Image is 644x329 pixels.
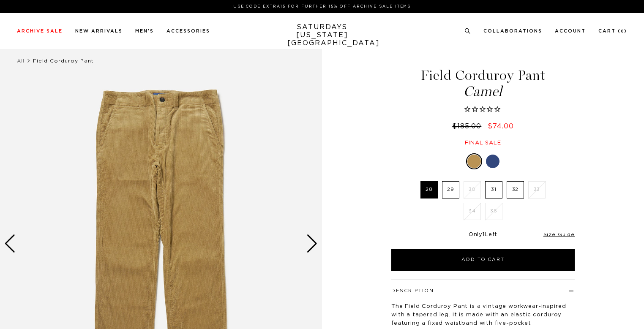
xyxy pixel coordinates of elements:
span: Field Corduroy Pant [33,58,94,63]
a: Archive Sale [17,29,63,33]
a: Size Guide [543,232,575,237]
a: All [17,58,25,63]
a: Accessories [166,29,210,33]
div: Final sale [390,139,576,147]
a: Account [555,29,586,33]
h1: Field Corduroy Pant [390,68,576,98]
div: Only Left [391,231,575,239]
label: 32 [507,181,524,198]
label: 28 [420,181,438,198]
button: Add to Cart [391,249,575,271]
a: SATURDAYS[US_STATE][GEOGRAPHIC_DATA] [287,23,357,47]
span: Camel [390,84,576,98]
button: Description [391,288,434,293]
div: Previous slide [4,234,16,253]
span: $74.00 [488,123,514,130]
span: Rated 0.0 out of 5 stars 0 reviews [390,105,576,114]
label: 29 [442,181,459,198]
del: $185.00 [452,123,485,130]
small: 0 [621,30,624,33]
p: Use Code EXTRA15 for Further 15% Off Archive Sale Items [20,3,624,10]
span: 1 [483,232,485,237]
label: 31 [485,181,502,198]
a: Men's [135,29,154,33]
a: Cart (0) [598,29,627,33]
div: Next slide [306,234,318,253]
a: Collaborations [483,29,542,33]
a: New Arrivals [75,29,123,33]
